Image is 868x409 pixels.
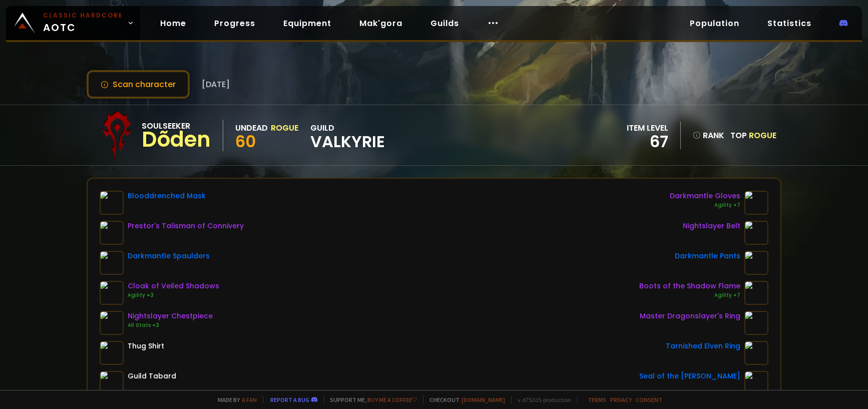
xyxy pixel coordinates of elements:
[142,132,211,147] div: Dõden
[639,371,740,381] div: Seal of the [PERSON_NAME]
[588,396,606,403] a: Terms
[87,70,190,99] button: Scan character
[670,191,740,201] div: Darkmantle Gloves
[744,371,768,395] img: item-13209
[100,251,124,275] img: item-22008
[744,191,768,215] img: item-22006
[43,11,123,35] span: AOTC
[759,13,819,34] a: Statistics
[152,13,194,34] a: Home
[43,11,123,20] small: Classic Hardcore
[627,122,668,134] div: item level
[128,221,244,231] div: Prestor's Talisman of Connivery
[100,191,124,215] img: item-22718
[749,130,776,141] span: Rogue
[206,13,263,34] a: Progress
[128,341,164,351] div: Thug Shirt
[744,311,768,335] img: item-19384
[142,120,211,132] div: Soulseeker
[666,341,740,351] div: Tarnished Elven Ring
[100,311,124,335] img: item-16820
[423,396,505,403] span: Checkout
[310,122,385,149] div: guild
[271,122,298,134] div: Rogue
[670,201,740,209] div: Agility +7
[100,281,124,305] img: item-21406
[683,221,740,231] div: Nightslayer Belt
[212,396,257,403] span: Made by
[270,396,309,403] a: Report a bug
[610,396,632,403] a: Privacy
[640,311,740,321] div: Master Dragonslayer's Ring
[639,281,740,291] div: Boots of the Shadow Flame
[128,371,176,381] div: Guild Tabard
[100,371,124,395] img: item-5976
[462,396,505,403] a: [DOMAIN_NAME]
[693,129,724,142] div: rank
[128,291,219,299] div: Agility +3
[639,291,740,299] div: Agility +7
[744,221,768,245] img: item-16827
[422,13,467,34] a: Guilds
[128,321,213,329] div: All Stats +3
[744,281,768,305] img: item-19381
[730,129,776,142] div: Top
[128,281,219,291] div: Cloak of Veiled Shadows
[367,396,417,403] a: Buy me a coffee
[636,396,662,403] a: Consent
[675,251,740,261] div: Darkmantle Pants
[128,311,213,321] div: Nightslayer Chestpiece
[310,134,385,149] span: Valkyrie
[351,13,410,34] a: Mak'gora
[682,13,747,34] a: Population
[744,251,768,275] img: item-22007
[6,6,140,40] a: Classic HardcoreAOTC
[323,396,417,403] span: Support me,
[275,13,339,34] a: Equipment
[100,341,124,365] img: item-2105
[235,130,256,153] span: 60
[242,396,257,403] a: a fan
[128,251,210,261] div: Darkmantle Spaulders
[128,191,206,201] div: Blooddrenched Mask
[202,78,230,91] span: [DATE]
[511,396,571,403] span: v. d752d5 - production
[627,134,668,149] div: 67
[235,122,268,134] div: Undead
[100,221,124,245] img: item-19377
[744,341,768,365] img: item-18500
